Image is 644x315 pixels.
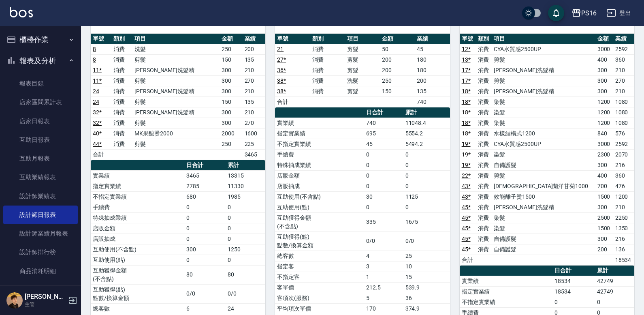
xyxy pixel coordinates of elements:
[132,75,220,86] td: 剪髮
[476,202,492,212] td: 消費
[613,255,634,265] td: 18534
[275,128,364,139] td: 指定實業績
[595,44,613,54] td: 3000
[403,272,450,282] td: 15
[492,149,595,160] td: 染髮
[492,223,595,234] td: 染髮
[3,93,78,111] a: 店家區間累計表
[93,46,96,52] a: 8
[476,212,492,223] td: 消費
[415,65,450,75] td: 180
[548,5,564,21] button: save
[93,88,99,94] a: 24
[403,170,450,181] td: 0
[415,34,450,44] th: 業績
[415,86,450,96] td: 135
[111,86,132,96] td: 消費
[91,244,184,255] td: 互助使用(不含點)
[220,34,243,44] th: 金額
[613,149,634,160] td: 2070
[184,202,226,212] td: 0
[595,191,613,202] td: 1500
[403,261,450,272] td: 10
[184,255,226,265] td: 0
[613,212,634,223] td: 2250
[243,75,266,86] td: 270
[613,107,634,118] td: 1080
[595,75,613,86] td: 300
[220,128,243,139] td: 2000
[403,107,450,118] th: 累計
[364,303,403,314] td: 170
[91,284,184,303] td: 互助獲得(點) 點數/換算金額
[220,139,243,149] td: 250
[25,301,66,308] p: 主管
[595,65,613,75] td: 300
[226,160,265,171] th: 累計
[415,54,450,65] td: 180
[243,34,266,44] th: 業績
[93,99,99,105] a: 24
[243,44,266,54] td: 200
[492,212,595,223] td: 染髮
[380,65,415,75] td: 200
[91,170,184,181] td: 實業績
[613,139,634,149] td: 2592
[184,191,226,202] td: 680
[613,44,634,54] td: 2592
[220,107,243,118] td: 300
[595,297,634,307] td: 0
[403,251,450,261] td: 25
[275,34,310,44] th: 單號
[364,170,403,181] td: 0
[613,86,634,96] td: 210
[91,202,184,212] td: 手續費
[184,303,226,314] td: 6
[91,191,184,202] td: 不指定實業績
[595,223,613,234] td: 1500
[91,223,184,234] td: 店販金額
[275,34,450,107] table: a dense table
[3,74,78,93] a: 報表目錄
[243,65,266,75] td: 210
[275,181,364,191] td: 店販抽成
[403,231,450,251] td: 0/0
[345,54,380,65] td: 剪髮
[345,75,380,86] td: 洗髮
[380,75,415,86] td: 250
[345,65,380,75] td: 剪髮
[613,223,634,234] td: 1350
[595,170,613,181] td: 400
[275,139,364,149] td: 不指定實業績
[403,212,450,231] td: 1675
[275,160,364,170] td: 特殊抽成業績
[460,276,552,286] td: 實業績
[492,139,595,149] td: CYA水質感2500UP
[111,44,132,54] td: 消費
[310,65,345,75] td: 消費
[243,54,266,65] td: 135
[613,191,634,202] td: 1200
[220,54,243,65] td: 150
[364,261,403,272] td: 3
[403,118,450,128] td: 11048.4
[476,65,492,75] td: 消費
[3,224,78,243] a: 設計師業績月報表
[595,34,613,44] th: 金額
[132,44,220,54] td: 洗髮
[226,244,265,255] td: 1250
[275,170,364,181] td: 店販金額
[476,181,492,191] td: 消費
[3,149,78,168] a: 互助月報表
[226,265,265,284] td: 80
[364,128,403,139] td: 695
[476,44,492,54] td: 消費
[3,168,78,186] a: 互助業績報表
[275,202,364,212] td: 互助使用(點)
[595,107,613,118] td: 1200
[226,170,265,181] td: 13315
[310,44,345,54] td: 消費
[403,160,450,170] td: 0
[226,202,265,212] td: 0
[595,266,634,276] th: 累計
